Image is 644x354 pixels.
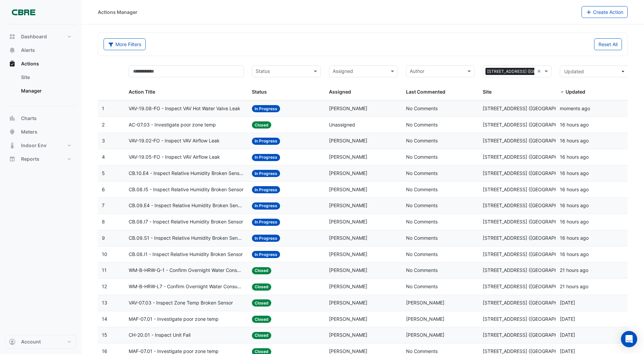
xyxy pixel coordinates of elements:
span: Updated [564,68,584,74]
span: Indoor Env [21,142,47,149]
span: Clear [537,67,543,75]
span: Unassigned [329,122,355,127]
span: [PERSON_NAME] [329,154,367,160]
span: In Progress [252,235,280,242]
span: [STREET_ADDRESS] ([GEOGRAPHIC_DATA]) [483,251,579,257]
span: WM-B-HRW-L7 - Confirm Overnight Water Consumption [129,283,244,291]
button: Account [5,335,76,349]
span: No Comments [406,122,438,127]
span: [STREET_ADDRESS] ([GEOGRAPHIC_DATA]) [483,138,579,143]
span: CH-20.01 - Inspect Unit Fail [129,331,190,339]
span: Updated [566,89,585,95]
app-icon: Dashboard [9,33,16,40]
span: 2025-09-23T14:19:10.931 [560,251,589,257]
span: No Comments [406,348,438,354]
app-icon: Meters [9,129,16,135]
button: Meters [5,125,76,139]
span: Assigned [329,89,351,95]
button: Alerts [5,43,76,57]
span: No Comments [406,186,438,192]
span: Action Title [129,89,155,95]
span: 8 [102,219,105,224]
button: Actions [5,57,76,71]
span: Alerts [21,47,35,54]
span: [PERSON_NAME] [329,267,367,273]
button: Reset All [594,38,622,50]
span: [STREET_ADDRESS] ([GEOGRAPHIC_DATA]) [483,202,579,208]
span: 2025-09-23T14:25:26.709 [560,122,589,127]
app-icon: Indoor Env [9,142,16,149]
span: Closed [252,299,271,307]
span: In Progress [252,219,280,226]
span: [PERSON_NAME] [329,348,367,354]
span: CB.09.S1 - Inspect Relative Humidity Broken Sensor [129,234,244,242]
span: 12 [102,283,107,289]
a: Site [16,71,76,84]
button: Create Action [582,6,628,18]
span: 3 [102,138,105,143]
span: 2025-09-18T10:28:50.914 [560,300,575,306]
span: [STREET_ADDRESS] ([GEOGRAPHIC_DATA]) [483,332,579,338]
span: VAV-07.03 - Inspect Zone Temp Broken Sensor [129,299,233,307]
span: No Comments [406,219,438,224]
span: In Progress [252,251,280,258]
span: [PERSON_NAME] [406,300,444,306]
div: Actions [5,71,76,100]
div: Actions Manager [98,8,137,16]
span: AC-07.03 - Investigate poor zone temp [129,121,216,129]
span: No Comments [406,251,438,257]
span: 4 [102,154,105,160]
span: In Progress [252,202,280,210]
span: 2 [102,122,105,127]
app-icon: Actions [9,60,16,67]
span: 2025-09-15T11:30:11.186 [560,316,575,322]
span: VAV-19.02-FO - Inspect VAV Airflow Leak [129,137,220,145]
span: In Progress [252,105,280,112]
span: CB.08.I7 - Inspect Relative Humidity Broken Sensor [129,218,243,226]
span: 2025-09-23T09:26:54.592 [560,267,588,273]
span: 5 [102,170,105,176]
span: 2025-09-15T06:30:02.295 [560,348,575,354]
span: [PERSON_NAME] [329,283,367,289]
span: 2025-09-23T14:19:51.072 [560,186,589,192]
span: [STREET_ADDRESS] ([GEOGRAPHIC_DATA]) [483,235,579,241]
span: 2025-09-23T14:20:11.616 [560,154,589,160]
span: [STREET_ADDRESS] ([GEOGRAPHIC_DATA]) [483,267,579,273]
span: Closed [252,121,271,129]
span: 1 [102,105,104,111]
span: Reports [21,156,39,162]
span: [STREET_ADDRESS] ([GEOGRAPHIC_DATA]) [483,316,579,322]
span: [PERSON_NAME] [329,251,367,257]
span: [PERSON_NAME] [329,170,367,176]
div: Open Intercom Messenger [621,331,637,347]
span: 16 [102,348,107,354]
button: Updated [560,65,629,77]
span: 10 [102,251,107,257]
span: 2025-09-23T14:19:32.242 [560,219,589,224]
span: No Comments [406,283,438,289]
span: 6 [102,186,105,192]
span: MAF-07.01 - Investigate poor zone temp [129,315,219,323]
span: 2025-09-23T14:19:40.596 [560,202,589,208]
span: 7 [102,202,105,208]
app-icon: Reports [9,156,16,162]
span: [STREET_ADDRESS] ([GEOGRAPHIC_DATA]) [483,219,579,224]
span: 2025-09-23T14:19:18.495 [560,235,589,241]
span: In Progress [252,170,280,177]
span: [STREET_ADDRESS] ([GEOGRAPHIC_DATA]) [483,300,579,306]
span: [PERSON_NAME] [329,219,367,224]
button: Dashboard [5,30,76,43]
span: CB.08.I5 - Inspect Relative Humidity Broken Sensor [129,186,243,194]
span: [PERSON_NAME] [329,186,367,192]
span: 2025-09-15T08:07:25.408 [560,332,575,338]
span: In Progress [252,138,280,145]
span: [PERSON_NAME] [406,332,444,338]
span: 15 [102,332,107,338]
button: Charts [5,112,76,125]
span: 2025-09-24T06:36:19.299 [560,105,590,111]
span: [STREET_ADDRESS] ([GEOGRAPHIC_DATA]) [485,68,574,75]
span: [PERSON_NAME] [329,105,367,111]
span: VAV-19.05-FO - Inspect VAV Airflow Leak [129,153,220,161]
span: 13 [102,300,107,306]
span: Actions [21,60,39,67]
